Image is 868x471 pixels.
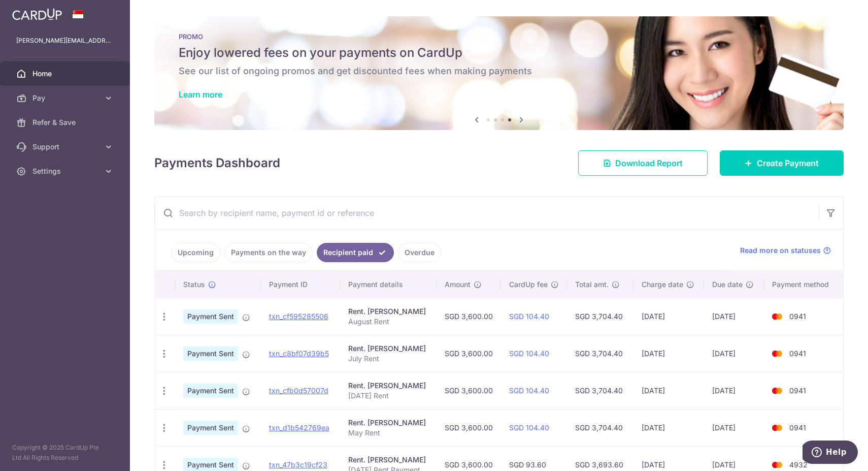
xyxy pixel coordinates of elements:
[509,386,549,395] a: SGD 104.40
[269,349,329,358] a: txn_c8bf07d39b5
[154,16,844,130] img: Latest Promos banner
[509,279,548,290] span: CardUp fee
[32,117,99,128] span: Refer & Save
[16,36,114,46] p: [PERSON_NAME][EMAIL_ADDRESS][DOMAIN_NAME]
[767,385,787,397] img: Bank Card
[437,372,501,409] td: SGD 3,600.00
[578,150,708,176] a: Download Report
[437,335,501,372] td: SGD 3,600.00
[633,409,705,446] td: [DATE]
[767,422,787,434] img: Bank Card
[348,343,428,354] div: Rent. [PERSON_NAME]
[183,279,205,290] span: Status
[789,386,806,395] span: 0941
[509,349,549,358] a: SGD 104.40
[183,309,238,324] span: Payment Sent
[789,423,806,432] span: 0941
[179,45,819,61] h5: Enjoy lowered fees on your payments on CardUp
[348,391,428,401] p: [DATE] Rent
[567,298,633,335] td: SGD 3,704.40
[740,245,831,256] a: Read more on statuses
[183,384,238,398] span: Payment Sent
[348,455,428,465] div: Rent. [PERSON_NAME]
[633,335,705,372] td: [DATE]
[642,279,683,290] span: Charge date
[767,310,787,323] img: Bank Card
[789,312,806,321] span: 0941
[261,271,340,298] th: Payment ID
[437,409,501,446] td: SGD 3,600.00
[803,441,858,466] iframe: Opens a widget where you can find more information
[767,459,787,471] img: Bank Card
[32,69,99,79] span: Home
[704,409,763,446] td: [DATE]
[269,423,329,432] a: txn_d1b542769ea
[348,418,428,428] div: Rent. [PERSON_NAME]
[340,271,437,298] th: Payment details
[704,335,763,372] td: [DATE]
[32,166,99,176] span: Settings
[704,372,763,409] td: [DATE]
[615,157,683,169] span: Download Report
[575,279,609,290] span: Total amt.
[757,157,819,169] span: Create Payment
[224,243,313,262] a: Payments on the way
[317,243,394,262] a: Recipient paid
[179,89,222,100] a: Learn more
[12,8,62,20] img: CardUp
[155,197,819,229] input: Search by recipient name, payment id or reference
[179,65,819,77] h6: See our list of ongoing promos and get discounted fees when making payments
[720,150,844,176] a: Create Payment
[567,409,633,446] td: SGD 3,704.40
[509,312,549,321] a: SGD 104.40
[348,317,428,327] p: August Rent
[567,335,633,372] td: SGD 3,704.40
[633,372,705,409] td: [DATE]
[348,381,428,391] div: Rent. [PERSON_NAME]
[764,271,843,298] th: Payment method
[348,428,428,438] p: May Rent
[348,306,428,317] div: Rent. [PERSON_NAME]
[445,279,471,290] span: Amount
[712,279,743,290] span: Due date
[179,33,819,41] p: PROMO
[269,312,328,321] a: txn_cf595285506
[269,386,328,395] a: txn_cfb0d57007d
[633,298,705,335] td: [DATE]
[269,460,327,469] a: txn_47b3c19cf23
[509,423,549,432] a: SGD 104.40
[767,348,787,360] img: Bank Card
[154,154,280,172] h4: Payments Dashboard
[32,142,99,152] span: Support
[789,460,808,469] span: 4932
[183,421,238,435] span: Payment Sent
[348,354,428,364] p: July Rent
[398,243,441,262] a: Overdue
[32,93,99,103] span: Pay
[740,245,821,256] span: Read more on statuses
[171,243,220,262] a: Upcoming
[183,347,238,361] span: Payment Sent
[704,298,763,335] td: [DATE]
[789,349,806,358] span: 0941
[437,298,501,335] td: SGD 3,600.00
[567,372,633,409] td: SGD 3,704.40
